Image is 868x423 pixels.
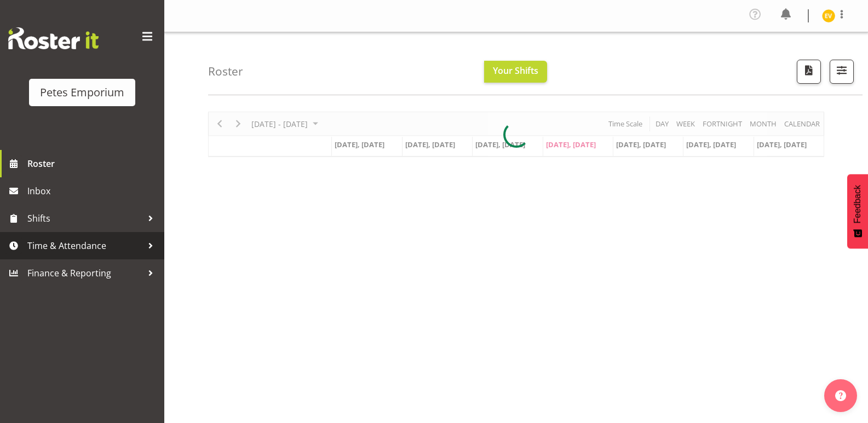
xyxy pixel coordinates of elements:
[27,265,142,281] span: Finance & Reporting
[40,84,124,101] div: Petes Emporium
[8,27,99,49] img: Rosterit website logo
[830,60,854,84] button: Filter Shifts
[835,390,846,401] img: help-xxl-2.png
[27,155,159,172] span: Roster
[27,183,159,199] span: Inbox
[208,65,243,78] h4: Roster
[27,210,142,227] span: Shifts
[27,237,142,254] span: Time & Attendance
[797,60,821,84] button: Download a PDF of the roster according to the set date range.
[493,65,538,77] span: Your Shifts
[853,185,863,223] span: Feedback
[822,9,835,22] img: eva-vailini10223.jpg
[847,174,868,248] button: Feedback - Show survey
[484,61,547,83] button: Your Shifts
